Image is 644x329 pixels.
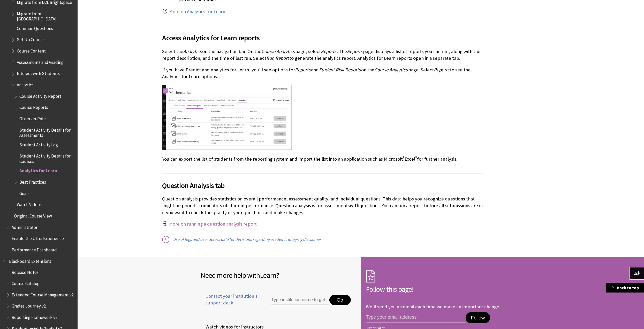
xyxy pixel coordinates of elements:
[162,85,292,149] img: Screenshot of the Analytics tab of a course. Premium Reports is underlined and the reports listed...
[19,114,46,121] span: Observer Role
[12,245,57,252] span: Performance Dashboard
[375,67,408,73] span: Course Analytics
[19,189,29,196] span: Goals
[19,103,48,110] span: Course Reports
[12,268,39,275] span: Release Notes
[162,32,483,43] span: Access Analytics for Learn reports
[9,257,51,264] span: Blackboard Extensions
[162,196,483,216] p: Question analysis provides statistics on overall performance, assessment quality, and individual ...
[319,67,361,73] span: Student Risk Reports
[347,48,363,54] span: Reports
[260,271,276,280] span: Learn
[17,24,53,31] span: Common Questions
[162,66,483,80] p: If you have Predict and Analytics for Learn, you'll see options for and on the page. Select to se...
[12,291,74,298] span: Extended Course Management v2
[19,152,74,164] span: Student Activity Details for Courses
[17,35,46,42] span: Set Up Courses
[12,223,37,230] span: Administrator
[19,167,57,174] span: Analytics for Learn
[17,58,64,65] span: Assessments and Grading
[201,270,356,281] h2: Need more help with ?
[169,221,257,227] a: More on running a question analysis report
[466,312,490,324] button: Follow
[366,270,375,283] img: Subscription Icon
[329,295,351,305] button: Go
[169,9,225,15] a: More on Analytics for Learn
[606,283,644,293] a: Back to top
[434,67,450,73] span: Reports
[162,156,483,162] p: You can export the list of students from the reporting system and import the list into an applica...
[12,302,46,309] span: Grades Journey v2
[17,9,74,21] span: Migrate from [GEOGRAPHIC_DATA]
[17,200,42,207] span: Watch Videos
[201,293,260,312] a: Contact your institution's support desk
[184,48,202,54] span: Analytics
[201,293,260,306] span: Contact your institution's support desk
[271,295,329,305] input: Type institution name to get support
[14,212,52,219] span: Original Course View
[19,92,61,99] span: Course Activity Report
[162,180,483,191] span: Question Analysis tab
[12,313,57,320] span: Reporting Framework v2
[350,203,360,208] span: with
[295,67,311,73] span: Reports
[366,304,501,310] p: We'll send you an email each time we make an important change.
[262,48,295,54] span: Course Analytics
[19,126,74,138] span: Student Activity Details for Assessments
[321,48,337,54] span: Reports
[17,80,34,87] span: Analytics
[12,234,64,241] span: Enable the Ultra Experience
[19,178,46,185] span: Best Practices
[366,284,521,295] h2: Follow this page!
[173,237,321,242] a: Use of logs and user access data for decisions regarding academic integrity disclaimer
[267,55,289,61] span: Run Report
[366,312,466,323] input: email address
[17,69,60,76] span: Interact with Students
[403,155,405,160] sup: ®
[162,48,483,62] p: Select the on the navigation bar. On the page, select . The page displays a list of reports you c...
[12,279,40,286] span: Course Catalog
[19,140,58,147] span: Student Activity Log
[415,155,417,160] sup: ®
[17,47,46,54] span: Course Content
